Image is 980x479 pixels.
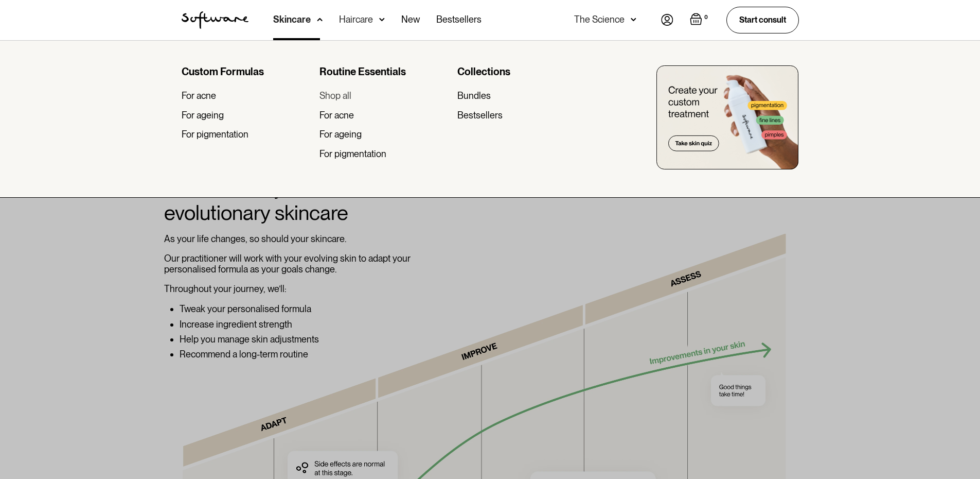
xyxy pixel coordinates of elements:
[317,14,323,25] img: arrow down
[656,65,798,169] img: create you custom treatment bottle
[319,90,351,101] div: Shop all
[319,90,449,101] a: Shop all
[457,90,587,101] a: Bundles
[339,14,373,25] div: Haircare
[182,90,311,101] a: For acne
[182,110,311,121] a: For ageing
[457,65,587,78] div: Collections
[379,14,385,25] img: arrow down
[574,14,625,25] div: The Science
[319,110,354,121] div: For acne
[182,90,216,101] div: For acne
[182,129,248,140] div: For pigmentation
[182,65,311,78] div: Custom Formulas
[690,13,710,27] a: Open empty cart
[726,7,799,33] a: Start consult
[319,148,449,160] a: For pigmentation
[182,11,248,29] img: Software Logo
[457,110,587,121] a: Bestsellers
[457,110,503,121] div: Bestsellers
[319,65,449,78] div: Routine Essentials
[273,14,311,25] div: Skincare
[319,129,362,140] div: For ageing
[702,13,710,22] div: 0
[319,129,449,140] a: For ageing
[319,148,386,160] div: For pigmentation
[457,90,491,101] div: Bundles
[319,110,449,121] a: For acne
[182,129,311,140] a: For pigmentation
[631,14,636,25] img: arrow down
[182,110,224,121] div: For ageing
[182,11,248,29] a: home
